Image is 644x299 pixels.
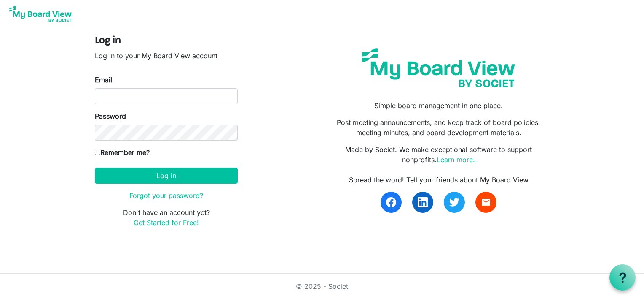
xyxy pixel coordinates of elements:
[95,51,238,61] p: Log in to your My Board View account
[7,3,74,24] img: My Board View Logo
[328,175,549,185] div: Spread the word! Tell your friends about My Board View
[386,197,396,207] img: facebook.svg
[437,155,475,164] a: Learn more.
[95,111,126,121] label: Password
[449,197,459,207] img: twitter.svg
[328,144,549,165] p: Made by Societ. We make exceptional software to support nonprofits.
[95,149,100,155] input: Remember me?
[134,218,199,227] a: Get Started for Free!
[328,101,549,111] p: Simple board management in one place.
[95,147,150,158] label: Remember me?
[418,197,428,207] img: linkedin.svg
[95,35,238,47] h4: Log in
[95,168,238,184] button: Log in
[475,192,496,213] a: email
[95,75,112,85] label: Email
[95,207,238,228] p: Don't have an account yet?
[328,117,549,138] p: Post meeting announcements, and keep track of board policies, meeting minutes, and board developm...
[296,282,348,291] a: © 2025 - Societ
[356,42,521,94] img: my-board-view-societ.svg
[129,191,203,200] a: Forgot your password?
[481,197,491,207] span: email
